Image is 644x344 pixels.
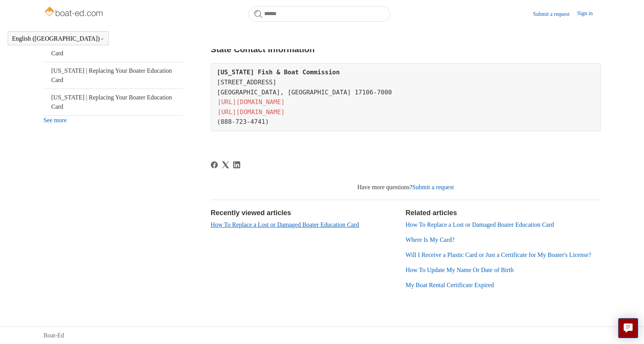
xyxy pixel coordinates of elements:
[233,161,240,168] a: LinkedIn
[222,161,229,168] a: X Corp
[12,35,104,42] button: English ([GEOGRAPHIC_DATA])
[44,62,183,89] a: [US_STATE] | Replacing Your Boater Education Card
[233,161,240,168] svg: Share this page on LinkedIn
[412,184,454,190] a: Submit a request
[406,282,494,288] a: My Boat Rental Certificate Expired
[211,221,359,228] a: How To Replace a Lost or Damaged Boater Education Card
[217,68,340,76] strong: [US_STATE] Fish & Boat Commission
[406,221,554,228] a: How To Replace a Lost or Damaged Boater Education Card
[211,183,601,192] div: Have more questions?
[533,10,577,18] a: Submit a request
[406,208,601,218] h2: Related articles
[44,5,105,20] img: Boat-Ed Help Center home page
[406,267,514,273] a: How To Update My Name Or Date of Birth
[44,89,183,115] a: [US_STATE] | Replacing Your Boater Education Card
[577,9,600,19] a: Sign in
[211,208,398,218] h2: Recently viewed articles
[44,331,64,340] a: Boat-Ed
[211,161,218,168] a: Facebook
[618,318,638,338] button: Live chat
[406,252,591,258] a: Will I Receive a Plastic Card or Just a Certificate for My Boater's License?
[211,161,218,168] svg: Share this page on Facebook
[217,108,285,116] a: [URL][DOMAIN_NAME]
[217,98,285,106] a: [URL][DOMAIN_NAME]
[44,117,67,123] a: See more
[222,161,229,168] svg: Share this page on X Corp
[248,6,390,22] input: Search
[211,63,601,131] pre: [STREET_ADDRESS] [GEOGRAPHIC_DATA], [GEOGRAPHIC_DATA] 17106-7000 (888-723-4741)
[211,43,601,56] h2: State Contact Information
[406,236,455,243] a: Where Is My Card?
